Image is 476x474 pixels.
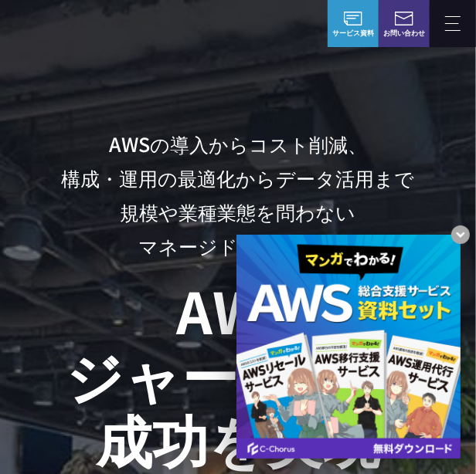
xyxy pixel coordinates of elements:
img: AWS総合支援サービス C-Chorus サービス資料 [344,12,362,25]
h1: AWS ジャーニーの 成功を実現 [37,278,439,469]
p: AWSの導入からコスト削減、 構成・運用の最適化からデータ活用まで 規模や業種業態を問わない マネージドサービスで [37,127,439,263]
span: お問い合わせ [383,28,425,39]
img: お問い合わせ [395,12,413,25]
span: サービス資料 [332,28,374,39]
